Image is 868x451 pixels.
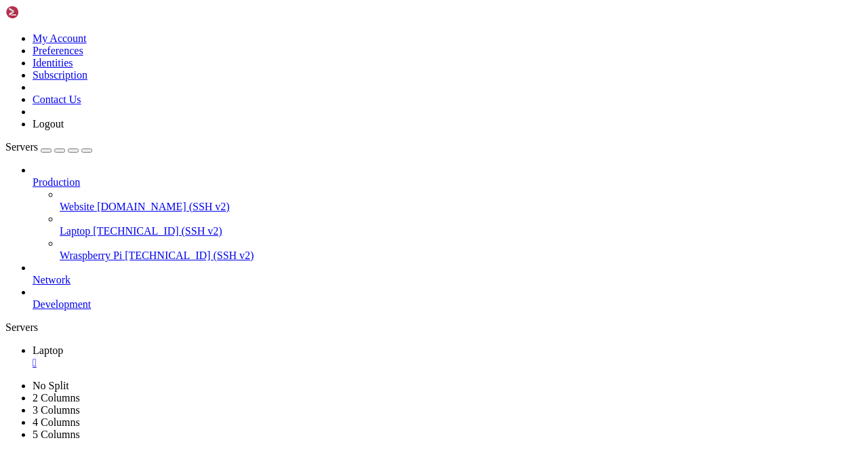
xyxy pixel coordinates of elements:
span: t [190,340,195,351]
img: Shellngn [5,5,83,19]
span: resourcepacks [255,86,325,97]
x-row: drwxrwxr-x 2 wilco wilco 4096 [DATE] 17:43 / [5,5,691,17]
a: 4 Columns [33,416,80,428]
x-row: drwxrwxr-x 3 wilco wilco 4096 [DATE] 19:21 / [5,224,691,236]
x-row: drwxrwxr-x 2 wilco wilco 4096 [DATE] 09:30 / [5,178,691,190]
a: Development [33,298,863,311]
x-row: -[PERSON_NAME]-r-- 1 wilco wilco 83 [DATE] 19:06 window_settings_launcher.conf [5,317,691,328]
a: Laptop [TECHNICAL_ID] (SSH v2) [60,225,863,237]
span: t [602,340,608,351]
x-row: drwxrwxr-x 26 [PERSON_NAME] 4096 [DATE] 19:10 / [5,305,691,317]
span: optio [201,340,228,351]
div: Servers [5,321,863,334]
a: Servers [5,141,92,153]
a: Website [DOMAIN_NAME] (SSH v2) [60,201,863,213]
a: Identities [33,57,73,68]
span: saves [255,121,282,132]
x-row: -[PERSON_NAME]-r-- 1 wilco wilco [DATE] 19:09 usercache.json [5,271,691,282]
a: Subscription [33,69,87,81]
span: singleplayer-neoforge [255,190,369,201]
span: Laptop [33,345,63,356]
li: Network [33,262,863,286]
span: Network [33,274,71,286]
span: a [184,340,190,351]
span: servers.dat_old [255,155,336,166]
span: test-neoforge [255,224,325,235]
span: [TECHNICAL_ID] (SSH v2) [93,225,222,237]
span: resources [255,98,304,109]
x-row: lrwxrwxrwx 1 wilco wilco 59 [DATE] 19:20 -> /home/wilco/.minecraft/multiplayer-neoforge/servers.d [5,155,691,167]
a: Production [33,176,863,189]
x-row: -[PERSON_NAME]-r-- 1 wilco wilco [DATE] 17:34 output-server.log [5,52,691,63]
span: options.txt [271,340,331,351]
span: Production [33,176,80,188]
span: ● [613,340,618,351]
x-row: drwxrwxr-x 2 wilco wilco 4096 [DATE] 09:30 / [5,213,691,224]
x-row: drwxrwxr-x 3 wilco wilco 4096 [DATE] 20:35 / [5,17,691,28]
span: Wraspberry Pi [60,250,122,261]
span: multiplayer-neoforge [255,17,363,28]
span: update_files [255,259,320,270]
x-row: -[PERSON_NAME]-r-- 1 wilco wilco 4274 [DATE] 19:07 options.txt [5,28,691,40]
span: wilco [11,340,38,351]
a: No Split [33,380,69,391]
span: @ [38,340,43,351]
li: Laptop [TECHNICAL_ID] (SSH v2) [60,213,863,237]
span: ? [179,340,184,351]
span: webcache2 [266,305,315,316]
a: 2 Columns [33,392,80,404]
span: Website [60,201,94,212]
span: ~/.minecraf [114,340,174,351]
x-row: drwxrwxr-x 2 wilco wilco 4096 [DATE] 16:57 / [5,259,691,271]
a: Laptop [33,345,863,369]
li: Wraspberry Pi [TECHNICAL_ID] (SSH v2) [60,237,863,262]
span: moddata [255,5,293,16]
span: [DOMAIN_NAME] (SSH v2) [97,201,230,212]
x-row: -[PERSON_NAME]-r-- 1 wilco wilco 215 [DATE] 09:30 usernamecache.json [5,282,691,294]
li: Development [33,286,863,311]
x-row: -[PERSON_NAME]-r-- 1 [PERSON_NAME] [DATE] 19:05 treatment_tags.json [5,236,691,248]
a: Preferences [33,45,83,56]
span: wilco-laptop [43,340,108,351]
span: screenshots [255,132,315,143]
x-row: lrwxrwxrwx 1 wilco wilco 55 [DATE] 19:20 -> /home/wilco/.minecraft/multiplayer-neoforge/servers.dat [5,144,691,155]
x-row: -[PERSON_NAME]-r-- 1 wilco wilco 131 [DATE] 11:16 realms_persistence.json [5,75,691,86]
x-row: at_old [5,167,691,178]
a: Logout [33,118,64,130]
span: ? [174,340,179,351]
span: Servers [5,141,38,153]
a: 3 Columns [33,404,80,416]
x-row: drwxrwxr-x 4 wilco wilco 4096 [DATE] 09:30 / [5,109,691,121]
span: shaderpacks [255,178,315,189]
x-row: drwxrwxr-x 2 wilco wilco 4096 [DATE] 19:11 / [5,201,691,213]
span: [TECHNICAL_ID] (SSH v2) [125,250,254,261]
span: » [108,340,114,351]
x-row: -[PERSON_NAME]-r-- 1 wilco wilco [DATE] 17:34 output-client.log [5,40,691,52]
span: ● [526,340,532,351]
x-row: drwxrwxr-x 3 wilco wilco 4096 [DATE] 09:30 / [5,132,691,144]
a:  [33,357,863,369]
span: Laptop [60,225,90,237]
x-row: -[PERSON_NAME]-r-- 1 wilco wilco 268 [DATE] 19:05 updateSourceCache.json [5,248,691,259]
x-row: drwxrwxr-x 3 wilco wilco 4096 [DATE] 19:21 / [5,190,691,201]
x-row: drwxrwxr-x 10 wilco wilco 4096 [DATE] 09:30 / [5,98,691,109]
a: Contact Us [33,94,81,105]
span: versions [255,294,298,305]
x-row: drwxrwxr-x 11 wilco wilco 4096 [DATE] 18:35 / [5,121,691,132]
x-row: drwxrwxr-x 3 wilco wilco 4096 [DATE] 09:37 / [5,63,691,75]
span: ↵ [532,340,537,351]
span: servers.dat [255,144,315,155]
x-row: drwxrwxr-x 9 wilco wilco 4096 [DATE] 19:11 / [5,294,691,305]
x-row: drwxrwxr-x 2 wilco wilco 4096 [DATE] 09:30 / [5,86,691,98]
span: runtime [255,109,293,120]
a: Network [33,274,863,286]
span: c [597,340,602,351]
x-row: -[PERSON_NAME]-r-- 1 wilco wilco 79 [DATE] 11:23 window_settings_xal_login.conf [5,328,691,340]
span: stats [255,213,282,224]
li: Website [DOMAIN_NAME] (SSH v2) [60,189,863,213]
a: 5 Columns [33,429,80,440]
li: Production [33,164,863,262]
span: Development [33,298,91,310]
span: staging [255,201,293,212]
